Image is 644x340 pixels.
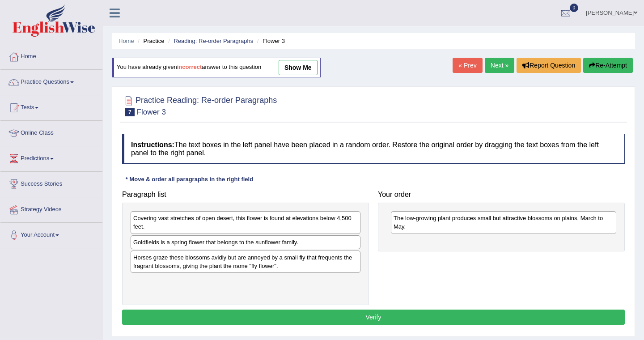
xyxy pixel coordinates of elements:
[0,172,102,194] a: Success Stories
[122,94,277,116] h2: Practice Reading: Re-order Paragraphs
[174,38,253,44] a: Reading: Re-order Paragraphs
[177,64,202,71] b: incorrect
[0,197,102,220] a: Strategy Videos
[453,58,482,73] a: « Prev
[137,108,166,116] small: Flower 3
[391,211,616,234] div: The low-growing plant produces small but attractive blossoms on plains, March to May.
[517,58,581,73] button: Report Question
[255,37,285,45] li: Flower 3
[485,58,514,73] a: Next »
[112,58,321,77] div: You have already given answer to this question
[122,191,369,199] h4: Paragraph list
[279,60,318,75] a: show me
[0,146,102,169] a: Predictions
[570,4,579,12] span: 0
[136,37,164,45] li: Practice
[0,121,102,143] a: Online Class
[122,175,257,183] div: * Move & order all paragraphs in the right field
[378,191,625,199] h4: Your order
[0,223,102,245] a: Your Account
[0,44,102,67] a: Home
[131,251,360,273] div: Horses graze these blossoms avidly but are annoyed by a small fly that frequents the fragrant blo...
[583,58,633,73] button: Re-Attempt
[131,211,360,234] div: Covering vast stretches of open desert, this flower is found at elevations below 4,500 feet.
[122,310,625,325] button: Verify
[122,134,625,164] h4: The text boxes in the left panel have been placed in a random order. Restore the original order b...
[119,38,134,44] a: Home
[125,108,135,116] span: 7
[0,95,102,118] a: Tests
[131,141,174,149] b: Instructions:
[131,235,360,249] div: Goldfields is a spring flower that belongs to the sunflower family.
[0,70,102,92] a: Practice Questions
